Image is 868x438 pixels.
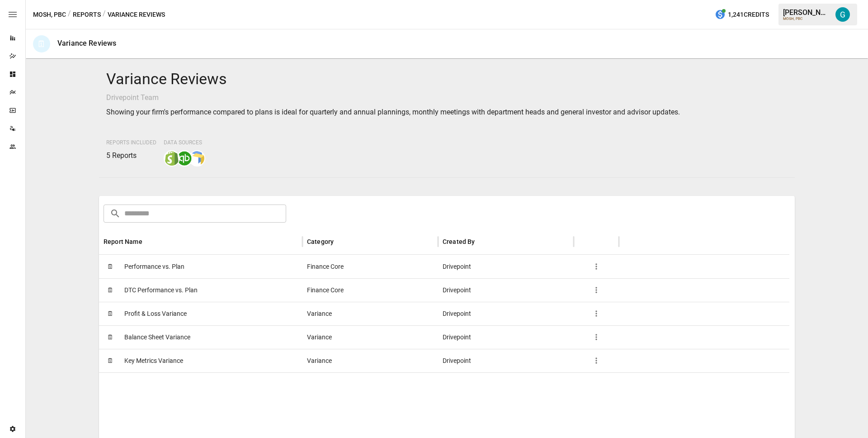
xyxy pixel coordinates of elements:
[711,6,773,23] button: 1,241Credits
[103,9,106,20] div: /
[302,325,438,349] div: Variance
[124,349,183,372] span: Key Metrics Variance
[783,17,830,21] div: MOSH, PBC
[830,2,855,27] button: Gavin Acres
[165,151,179,166] img: shopify
[104,307,117,320] span: 🗓
[104,354,117,367] span: 🗓
[302,349,438,372] div: Variance
[106,150,156,161] p: 5 Reports
[124,255,184,278] span: Performance vs. Plan
[124,279,198,302] span: DTC Performance vs. Plan
[143,235,156,248] button: Sort
[302,278,438,302] div: Finance Core
[335,235,347,248] button: Sort
[104,238,142,245] div: Report Name
[104,283,117,297] span: 🗓
[106,70,788,89] h4: Variance Reviews
[307,238,334,245] div: Category
[106,139,156,146] span: Reports Included
[835,7,850,22] img: Gavin Acres
[106,107,788,118] p: Showing your firm's performance compared to plans is ideal for quarterly and annual plannings, mo...
[438,325,574,349] div: Drivepoint
[73,9,101,20] button: Reports
[438,278,574,302] div: Drivepoint
[438,349,574,372] div: Drivepoint
[190,151,204,166] img: smart model
[476,235,489,248] button: Sort
[104,330,117,344] span: 🗓
[33,35,50,52] div: 🗓
[728,9,769,20] span: 1,241 Credits
[177,151,192,166] img: quickbooks
[106,92,788,103] p: Drivepoint Team
[124,326,190,349] span: Balance Sheet Variance
[57,39,116,48] div: Variance Reviews
[783,8,830,17] div: [PERSON_NAME]
[104,260,117,273] span: 🗓
[438,255,574,278] div: Drivepoint
[164,139,202,146] span: Data Sources
[302,302,438,325] div: Variance
[302,255,438,278] div: Finance Core
[438,302,574,325] div: Drivepoint
[443,238,475,245] div: Created By
[124,302,187,325] span: Profit & Loss Variance
[68,9,71,20] div: /
[33,9,66,20] button: MOSH, PBC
